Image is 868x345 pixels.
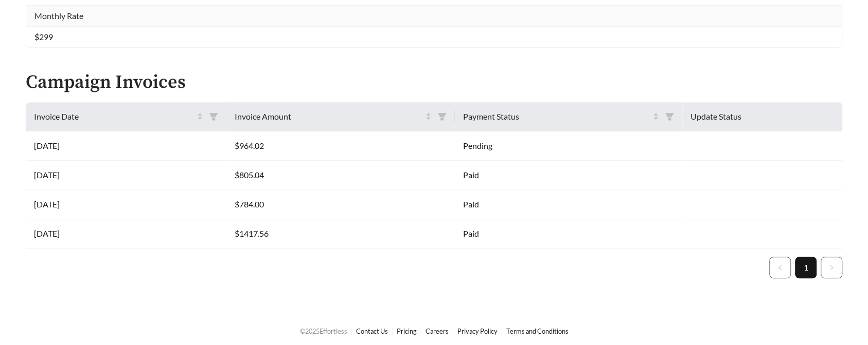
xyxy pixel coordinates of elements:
[457,327,498,335] a: Privacy Policy
[769,257,791,278] li: Previous Page
[34,110,195,123] span: Invoice Date
[828,264,835,271] span: right
[34,11,83,21] span: Monthly Rate
[235,110,423,123] span: Invoice Amount
[34,32,53,42] span: $ 299
[661,108,678,125] span: filter
[777,264,783,271] span: left
[226,219,455,248] td: $1417.56
[205,108,222,125] span: filter
[455,190,682,219] td: Paid
[455,219,682,248] td: Paid
[821,257,842,278] li: Next Page
[506,327,569,335] a: Terms and Conditions
[26,161,226,190] td: [DATE]
[437,112,447,121] span: filter
[665,112,674,121] span: filter
[26,219,226,248] td: [DATE]
[226,161,455,190] td: $805.04
[26,131,226,161] td: [DATE]
[795,257,816,278] a: 1
[463,110,651,123] span: Payment Status
[226,190,455,219] td: $784.00
[433,108,451,125] span: filter
[455,131,682,161] td: Pending
[769,257,791,278] button: left
[821,257,842,278] button: right
[397,327,417,335] a: Pricing
[226,131,455,161] td: $964.02
[209,112,218,121] span: filter
[26,72,842,93] h3: Campaign Invoices
[426,327,449,335] a: Careers
[455,161,682,190] td: Paid
[795,257,817,278] li: 1
[300,327,347,335] span: © 2025 Effortless
[26,190,226,219] td: [DATE]
[682,102,842,131] th: Update Status
[356,327,388,335] a: Contact Us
